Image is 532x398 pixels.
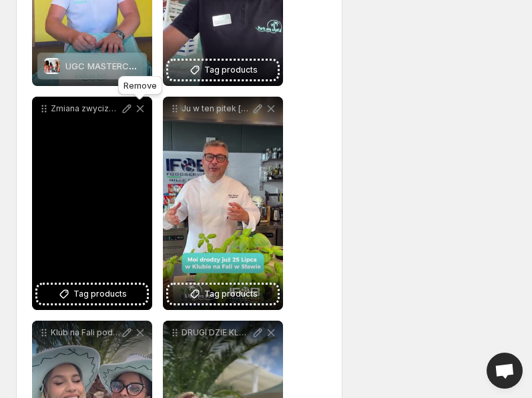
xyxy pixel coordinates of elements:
[182,103,251,114] p: Ju w ten pitek [DATE] o godz 1900 Wpadanij na niezwyke wydarzenie w Klubie na Fali Sawa Live Cook...
[487,353,523,389] div: Open chat
[204,287,258,301] span: Tag products
[65,61,241,71] span: UGC MASTERCLASS [GEOGRAPHIC_DATA]
[182,327,251,338] p: DRUGI DZIE KLUB NA FALI PODBIJA RAP STACJE Jestemy z Wami na miejscu szukajcie naszych hostess z ...
[204,63,258,77] span: Tag products
[37,285,147,303] button: Tag products
[73,287,127,301] span: Tag products
[51,327,120,338] p: Klub na Fali podbija rapstacjafestiwal Zobaczcie co dla Was mamy SZYKUJCIE NASZYCH HOSTESS I ZGAR...
[163,97,283,310] div: Ju w ten pitek [DATE] o godz 1900 Wpadanij na niezwyke wydarzenie w Klubie na Fali Sawa Live Cook...
[168,61,278,79] button: Tag products
[32,97,152,310] div: Zmiana zwycizcy po przeliczeniu gosw Gratulacje dla Szkoy Podstawowej w Starym Strczu Do Sawy piz...
[168,285,278,303] button: Tag products
[51,103,120,114] p: Zmiana zwycizcy po przeliczeniu gosw Gratulacje dla Szkoy Podstawowej w Starym Strczu Do Sawy piz...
